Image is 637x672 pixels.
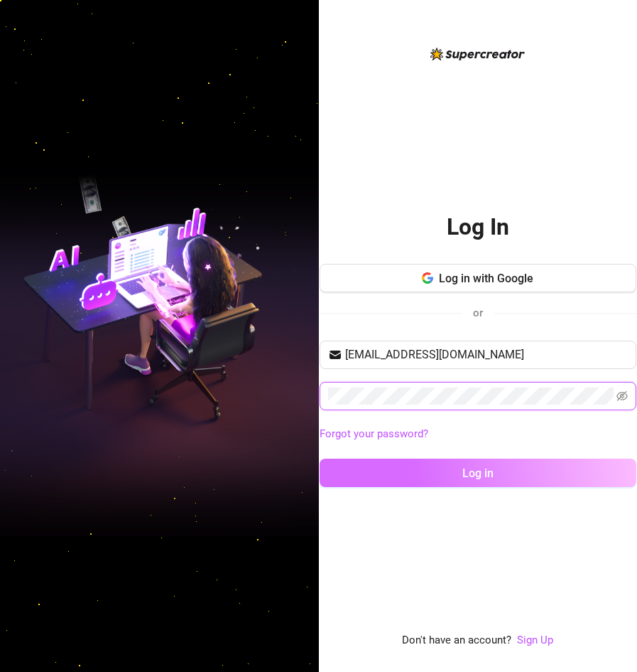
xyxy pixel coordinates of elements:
span: Don't have an account? [402,632,511,649]
button: Log in with Google [320,264,636,292]
span: Log in [462,466,494,480]
a: Sign Up [517,634,553,646]
input: Your email [345,346,628,363]
h2: Log In [447,213,509,242]
img: logo-BBDzfeDw.svg [430,48,525,60]
span: or [473,306,483,319]
span: Log in with Google [439,272,533,285]
span: eye-invisible [616,390,628,402]
button: Log in [320,459,636,487]
a: Forgot your password? [320,426,636,443]
a: Sign Up [517,632,553,649]
a: Forgot your password? [320,427,428,440]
